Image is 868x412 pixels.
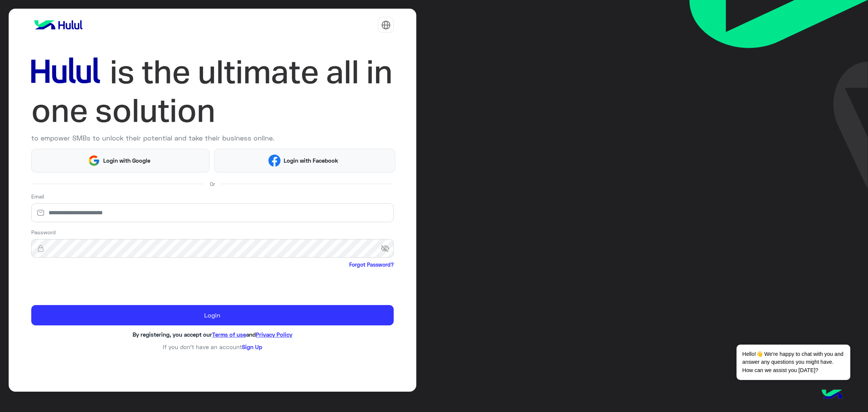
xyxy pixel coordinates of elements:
img: hulul-logo.png [819,382,845,408]
h6: If you don’t have an account [31,343,394,350]
img: tab [381,20,391,30]
label: Email [31,192,44,200]
button: Login with Facebook [214,149,395,172]
p: to empower SMBs to unlock their potential and take their business online. [31,133,394,143]
a: Sign Up [242,343,262,350]
img: Google [88,154,100,167]
span: Or [210,180,215,188]
img: Facebook [268,154,281,167]
span: By registering, you accept our [133,331,212,338]
a: Terms of use [212,331,246,338]
img: logo [31,17,86,32]
img: lock [31,245,50,252]
span: Login with Google [100,156,153,165]
a: Forgot Password? [349,261,394,269]
span: visibility_off [381,242,394,255]
button: Login with Google [31,149,210,172]
img: hululLoginTitle_EN.svg [31,53,394,130]
iframe: reCAPTCHA [31,270,146,299]
label: Password [31,228,56,236]
span: Hello!👋 We're happy to chat with you and answer any questions you might have. How can we assist y... [737,345,850,380]
a: Privacy Policy [256,331,292,338]
button: Login [31,305,394,325]
span: and [246,331,256,338]
img: email [31,209,50,217]
span: Login with Facebook [281,156,341,165]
